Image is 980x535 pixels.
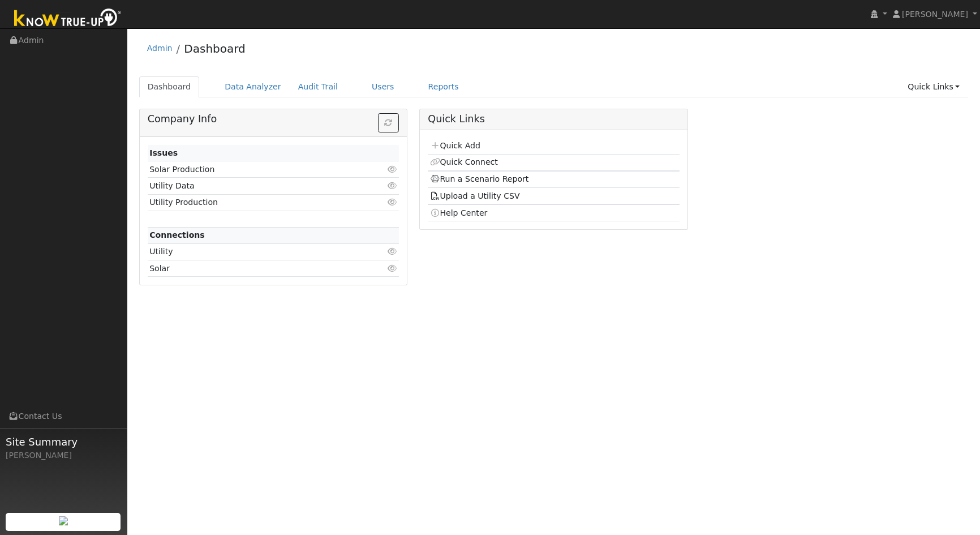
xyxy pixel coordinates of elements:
a: Data Analyzer [216,76,290,97]
i: Click to view [387,198,397,206]
strong: Connections [149,230,205,239]
strong: Issues [149,148,178,157]
i: Click to view [387,165,397,173]
td: Utility Data [148,178,359,194]
a: Audit Trail [290,76,346,97]
a: Dashboard [184,42,246,55]
a: Quick Add [430,141,480,150]
a: Quick Connect [430,157,498,166]
h5: Company Info [148,113,399,125]
a: Admin [147,44,173,53]
i: Click to view [387,264,397,272]
img: retrieve [59,516,68,525]
i: Click to view [387,182,397,190]
a: Reports [420,76,467,97]
td: Solar [148,260,359,277]
a: Help Center [430,208,488,217]
a: Quick Links [899,76,968,97]
span: [PERSON_NAME] [902,10,968,19]
i: Click to view [387,247,397,255]
td: Utility Production [148,194,359,211]
td: Solar Production [148,161,359,178]
a: Users [363,76,403,97]
span: Site Summary [6,434,121,450]
a: Dashboard [139,76,200,97]
img: Know True-Up [8,6,127,32]
td: Utility [148,243,359,260]
div: [PERSON_NAME] [6,450,121,461]
a: Upload a Utility CSV [430,191,520,200]
a: Run a Scenario Report [430,174,529,183]
h5: Quick Links [428,113,679,125]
